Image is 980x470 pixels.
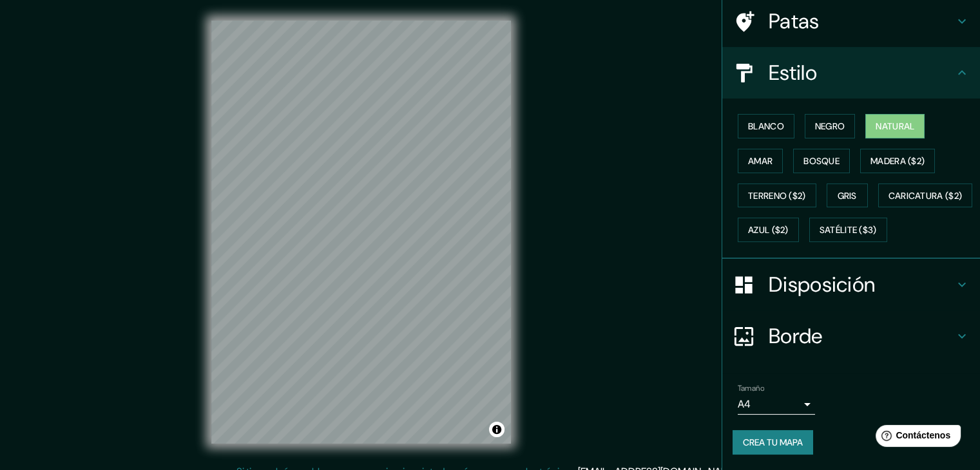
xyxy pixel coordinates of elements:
button: Bosque [793,149,850,173]
button: Crea tu mapa [733,430,813,455]
div: Disposición [722,259,980,310]
button: Gris [827,183,868,208]
font: Disposición [769,271,875,298]
font: Madera ($2) [870,155,925,167]
font: Tamaño [738,383,764,393]
button: Negro [805,114,856,138]
font: Bosque [803,155,840,167]
div: A4 [738,394,815,415]
font: Satélite ($3) [820,225,877,236]
button: Amar [738,149,783,173]
button: Activar o desactivar atribución [489,422,504,437]
font: Crea tu mapa [743,437,803,448]
font: Patas [769,8,820,35]
font: Estilo [769,59,817,86]
font: Borde [769,323,823,350]
font: A4 [738,397,751,411]
button: Natural [865,114,925,138]
iframe: Lanzador de widgets de ayuda [865,420,966,456]
button: Blanco [738,114,794,138]
button: Caricatura ($2) [878,183,973,208]
font: Terreno ($2) [748,190,806,202]
font: Amar [748,155,773,167]
font: Gris [838,190,857,202]
font: Negro [815,120,845,132]
button: Madera ($2) [860,149,935,173]
div: Borde [722,310,980,362]
font: Natural [876,120,914,132]
button: Terreno ($2) [738,183,816,208]
button: Satélite ($3) [809,218,887,242]
canvas: Mapa [211,21,511,444]
font: Azul ($2) [748,225,789,236]
font: Blanco [748,120,784,132]
div: Estilo [722,47,980,99]
font: Caricatura ($2) [889,190,963,202]
button: Azul ($2) [738,218,799,242]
